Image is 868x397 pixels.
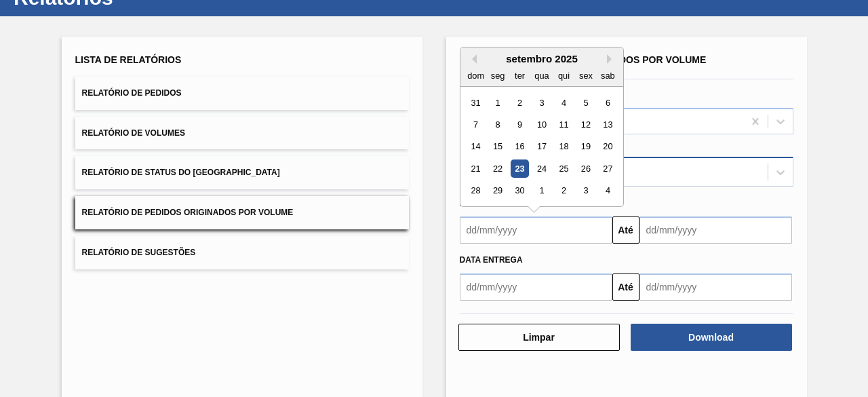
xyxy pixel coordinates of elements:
[488,115,507,134] div: Choose segunda-feira, 8 de setembro de 2025
[554,67,572,85] div: qui
[488,94,507,112] div: Choose segunda-feira, 1 de setembro de 2025
[488,159,507,178] div: Choose segunda-feira, 22 de setembro de 2025
[510,138,528,156] div: Choose terça-feira, 16 de setembro de 2025
[639,273,792,301] input: dd/mm/yyyy
[576,115,595,134] div: Choose sexta-feira, 12 de setembro de 2025
[467,159,485,178] div: Choose domingo, 21 de setembro de 2025
[467,115,485,134] div: Choose domingo, 7 de setembro de 2025
[598,115,616,134] div: Choose sábado, 13 de setembro de 2025
[75,196,409,229] button: Relatório de Pedidos Originados por Volume
[75,117,409,150] button: Relatório de Volumes
[82,168,280,177] span: Relatório de Status do [GEOGRAPHIC_DATA]
[532,182,551,200] div: Choose quarta-feira, 1 de outubro de 2025
[488,182,507,200] div: Choose segunda-feira, 29 de setembro de 2025
[639,216,792,244] input: dd/mm/yyyy
[460,273,612,301] input: dd/mm/yyyy
[82,208,294,217] span: Relatório de Pedidos Originados por Volume
[576,94,595,112] div: Choose sexta-feira, 5 de setembro de 2025
[598,182,616,200] div: Choose sábado, 4 de outubro de 2025
[598,138,616,156] div: Choose sábado, 20 de setembro de 2025
[465,92,618,202] div: month 2025-09
[612,216,639,244] button: Até
[554,182,572,200] div: Choose quinta-feira, 2 de outubro de 2025
[598,159,616,178] div: Choose sábado, 27 de setembro de 2025
[554,159,572,178] div: Choose quinta-feira, 25 de setembro de 2025
[467,182,485,200] div: Choose domingo, 28 de setembro de 2025
[75,77,409,110] button: Relatório de Pedidos
[75,54,182,65] span: Lista de Relatórios
[82,88,182,98] span: Relatório de Pedidos
[510,159,528,178] div: Choose terça-feira, 23 de setembro de 2025
[460,216,612,244] input: dd/mm/yyyy
[607,54,616,64] button: Next Month
[467,54,477,64] button: Previous Month
[75,156,409,189] button: Relatório de Status do [GEOGRAPHIC_DATA]
[458,324,620,351] button: Limpar
[554,94,572,112] div: Choose quinta-feira, 4 de setembro de 2025
[532,94,551,112] div: Choose quarta-feira, 3 de setembro de 2025
[488,138,507,156] div: Choose segunda-feira, 15 de setembro de 2025
[488,67,507,85] div: seg
[467,94,485,112] div: Choose domingo, 31 de agosto de 2025
[510,67,528,85] div: ter
[82,248,196,257] span: Relatório de Sugestões
[554,115,572,134] div: Choose quinta-feira, 11 de setembro de 2025
[576,138,595,156] div: Choose sexta-feira, 19 de setembro de 2025
[75,236,409,269] button: Relatório de Sugestões
[510,94,528,112] div: Choose terça-feira, 2 de setembro de 2025
[532,115,551,134] div: Choose quarta-feira, 10 de setembro de 2025
[576,182,595,200] div: Choose sexta-feira, 3 de outubro de 2025
[576,159,595,178] div: Choose sexta-feira, 26 de setembro de 2025
[510,182,528,200] div: Choose terça-feira, 30 de setembro de 2025
[612,273,639,301] button: Até
[554,138,572,156] div: Choose quinta-feira, 18 de setembro de 2025
[532,67,551,85] div: qua
[460,255,523,265] span: Data entrega
[532,159,551,178] div: Choose quarta-feira, 24 de setembro de 2025
[598,94,616,112] div: Choose sábado, 6 de setembro de 2025
[631,324,792,351] button: Download
[576,67,595,85] div: sex
[467,138,485,156] div: Choose domingo, 14 de setembro de 2025
[598,67,616,85] div: sab
[532,138,551,156] div: Choose quarta-feira, 17 de setembro de 2025
[510,115,528,134] div: Choose terça-feira, 9 de setembro de 2025
[82,128,185,138] span: Relatório de Volumes
[460,53,623,64] div: setembro 2025
[467,67,485,85] div: dom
